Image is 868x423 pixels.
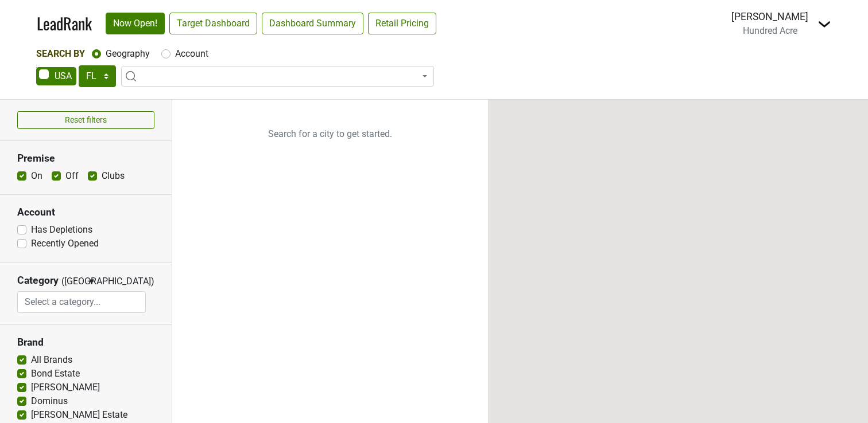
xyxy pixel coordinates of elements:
[31,367,80,381] label: Bond Estate
[169,13,257,34] a: Target Dashboard
[37,11,92,36] a: LeadRank
[817,17,831,31] img: Dropdown Menu
[31,223,92,237] label: Has Depletions
[31,408,127,422] label: [PERSON_NAME] Estate
[17,206,154,218] h3: Account
[18,291,145,313] input: Select a category...
[17,111,154,129] button: Reset filters
[172,100,488,169] p: Search for a city to get started.
[106,47,150,61] label: Geography
[17,275,59,287] h3: Category
[102,169,125,183] label: Clubs
[87,276,96,287] span: ▼
[17,336,154,348] h3: Brand
[17,152,154,164] h3: Premise
[368,13,436,34] a: Retail Pricing
[31,381,100,394] label: [PERSON_NAME]
[61,275,84,291] span: ([GEOGRAPHIC_DATA])
[31,169,42,183] label: On
[36,48,85,59] span: Search By
[31,353,72,367] label: All Brands
[106,13,165,34] a: Now Open!
[65,169,79,183] label: Off
[31,237,99,250] label: Recently Opened
[731,9,808,24] div: [PERSON_NAME]
[175,47,208,61] label: Account
[262,13,363,34] a: Dashboard Summary
[743,25,797,36] span: Hundred Acre
[31,394,68,408] label: Dominus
